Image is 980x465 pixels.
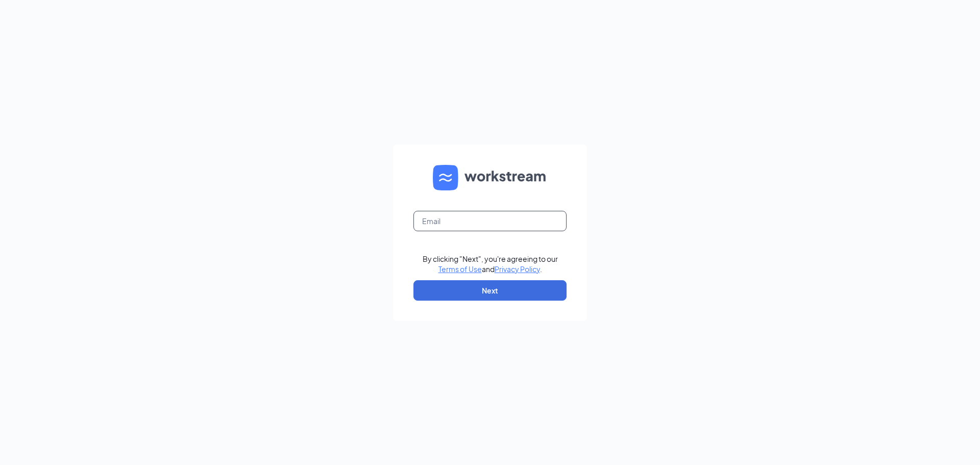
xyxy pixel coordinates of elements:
[413,211,567,231] input: Email
[423,254,558,274] div: By clicking "Next", you're agreeing to our and .
[495,264,540,274] a: Privacy Policy
[433,165,547,190] img: WS logo and Workstream text
[438,264,482,274] a: Terms of Use
[413,280,567,301] button: Next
